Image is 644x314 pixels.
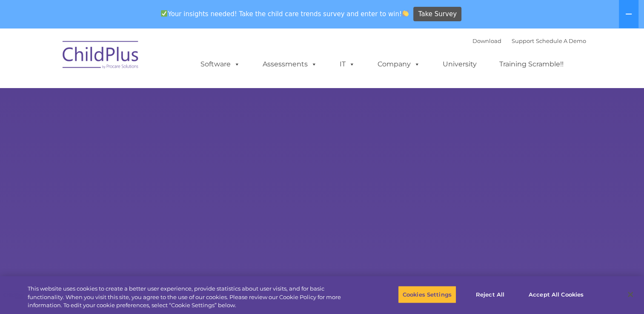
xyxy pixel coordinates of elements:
span: Your insights needed! Take the child care trends survey and enter to win! [157,6,412,22]
button: Cookies Settings [398,285,456,303]
a: Schedule A Demo [536,37,586,44]
a: University [434,56,485,73]
font: | [472,37,586,44]
span: Take Survey [418,7,457,22]
button: Close [621,285,640,304]
img: ✅ [161,10,167,17]
a: Training Scramble!! [491,56,572,73]
button: Accept All Cookies [524,285,588,303]
a: Software [192,56,249,73]
div: This website uses cookies to create a better user experience, provide statistics about user visit... [28,285,354,310]
img: ChildPlus by Procare Solutions [58,35,143,77]
button: Reject All [464,285,517,303]
a: Take Survey [413,7,461,22]
img: 👏 [402,10,409,17]
a: Download [472,37,501,44]
a: IT [331,56,364,73]
a: Assessments [254,56,326,73]
a: Company [369,56,429,73]
a: Support [512,37,534,44]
